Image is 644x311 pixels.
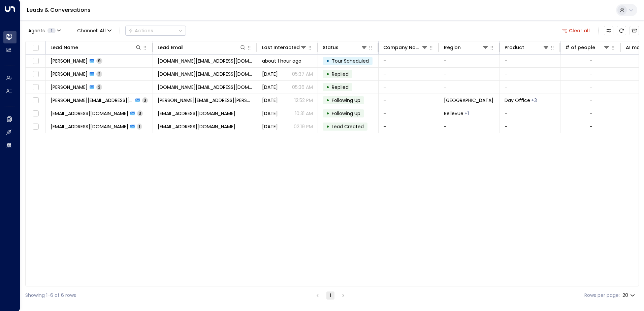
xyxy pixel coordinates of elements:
[47,28,56,33] span: 1
[125,26,186,36] div: Button group with a nested menu
[379,81,439,94] td: -
[589,71,592,77] div: -
[262,71,278,77] span: Yesterday
[158,58,252,64] span: danielamirraguimaraes.prof@gmail.com
[379,120,439,133] td: -
[292,84,313,91] p: 05:36 AM
[51,43,78,51] div: Lead Name
[28,28,45,33] span: Agents
[31,70,40,78] span: Toggle select row
[51,43,142,51] div: Lead Name
[505,97,530,104] span: Day Office
[332,84,349,91] span: Replied
[262,43,300,51] div: Last Interacted
[294,123,313,130] p: 02:19 PM
[464,110,469,117] div: Seattle
[332,58,369,64] span: Tour Scheduled
[439,120,500,133] td: -
[31,57,40,65] span: Toggle select row
[27,6,91,14] a: Leads & Conversations
[589,110,592,117] div: -
[323,43,367,51] div: Status
[383,43,421,51] div: Company Name
[332,123,364,130] span: Lead Created
[142,97,148,103] span: 3
[295,110,313,117] p: 10:31 AM
[326,55,329,67] div: •
[51,97,133,104] span: libby.dolly@yahoo.com
[622,290,636,300] div: 20
[500,107,560,120] td: -
[589,123,592,130] div: -
[500,55,560,67] td: -
[292,71,313,77] p: 05:37 AM
[262,43,307,51] div: Last Interacted
[158,97,252,104] span: libby.dolly@yahoo.com
[294,97,313,104] p: 12:52 PM
[326,291,334,300] button: page 1
[444,110,463,117] span: Bellevue
[326,81,329,93] div: •
[137,110,143,116] span: 3
[326,68,329,80] div: •
[439,55,500,67] td: -
[531,97,537,104] div: Long Term Office,Short Term Office,Workstation
[383,43,428,51] div: Company Name
[100,28,106,33] span: All
[379,94,439,107] td: -
[158,84,252,91] span: danielamirraguimaraes.prof@gmail.com
[500,68,560,80] td: -
[158,123,235,130] span: quarantine@messaging.microsoft.com
[31,44,40,52] span: Toggle select all
[31,83,40,92] span: Toggle select row
[565,43,610,51] div: # of people
[158,110,235,117] span: testing.regus@yahoo.com
[323,43,339,51] div: Status
[125,26,186,36] button: Actions
[505,43,524,51] div: Product
[51,84,88,91] span: Daniela Guimarães
[51,123,128,130] span: quarantine@messaging.microsoft.com
[262,123,278,130] span: Sep 29, 2025
[326,95,329,106] div: •
[505,43,549,51] div: Product
[51,58,88,64] span: Daniela Guimarães
[559,26,593,35] button: Clear all
[262,110,278,117] span: Yesterday
[630,26,639,35] button: Archived Leads
[617,26,626,35] span: Refresh
[604,26,613,35] button: Customize
[31,109,40,118] span: Toggle select row
[31,123,40,131] span: Toggle select row
[158,43,184,51] div: Lead Email
[158,43,246,51] div: Lead Email
[584,292,620,299] label: Rows per page:
[25,26,63,35] button: Agents1
[313,291,348,300] nav: pagination navigation
[439,68,500,80] td: -
[589,84,592,91] div: -
[25,292,76,299] div: Showing 1-6 of 6 rows
[444,43,461,51] div: Region
[439,81,500,94] td: -
[589,97,592,104] div: -
[326,121,329,132] div: •
[51,110,128,117] span: testing.regus@yahoo.com
[158,71,252,77] span: danielamirraguimaraes.prof@gmail.com
[96,58,102,64] span: 9
[31,96,40,105] span: Toggle select row
[379,55,439,67] td: -
[379,68,439,80] td: -
[74,26,114,35] button: Channel:All
[262,84,278,91] span: Yesterday
[51,71,88,77] span: Daniela Guimarães
[262,97,278,104] span: Yesterday
[379,107,439,120] td: -
[500,120,560,133] td: -
[96,71,102,77] span: 2
[565,43,595,51] div: # of people
[332,71,349,77] span: Replied
[137,124,142,129] span: 1
[589,58,592,64] div: -
[326,108,329,119] div: •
